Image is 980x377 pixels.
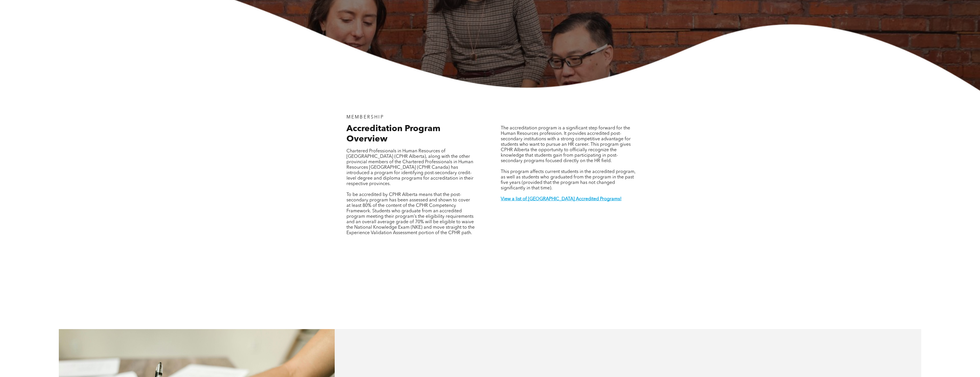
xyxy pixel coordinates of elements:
[346,149,474,186] span: Chartered Professionals in Human Resources of [GEOGRAPHIC_DATA] (CPHR Alberta), along with the ot...
[501,170,636,191] span: This program affects current students in the accredited program, as well as students who graduate...
[346,115,384,120] span: MEMBERSHIP
[501,197,621,201] a: View a list of [GEOGRAPHIC_DATA] Accredited Programs!
[346,193,475,235] span: To be accredited by CPHR Alberta means that the post-secondary program has been assessed and show...
[346,125,441,143] span: Accreditation Program Overview
[501,126,631,163] span: The accreditation program is a significant step forward for the Human Resources profession. It pr...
